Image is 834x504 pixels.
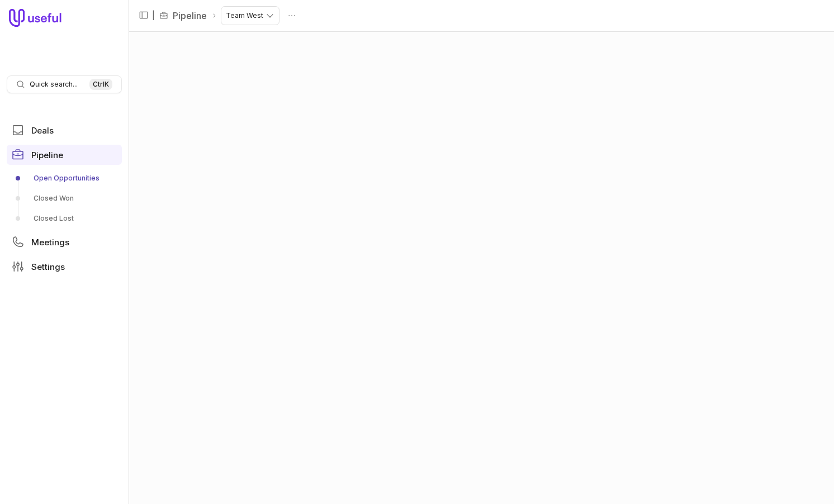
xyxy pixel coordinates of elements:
[31,126,54,135] span: Deals
[31,238,69,246] span: Meetings
[30,80,78,89] span: Quick search...
[7,120,122,140] a: Deals
[7,256,122,277] a: Settings
[7,232,122,252] a: Meetings
[31,263,65,271] span: Settings
[7,189,122,207] a: Closed Won
[89,79,112,90] kbd: Ctrl K
[7,169,122,187] a: Open Opportunities
[7,210,122,227] a: Closed Lost
[135,7,152,23] button: Collapse sidebar
[7,145,122,165] a: Pipeline
[283,7,300,24] button: Actions
[152,9,155,22] span: |
[31,151,63,159] span: Pipeline
[7,169,122,227] div: Pipeline submenu
[173,9,207,22] a: Pipeline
